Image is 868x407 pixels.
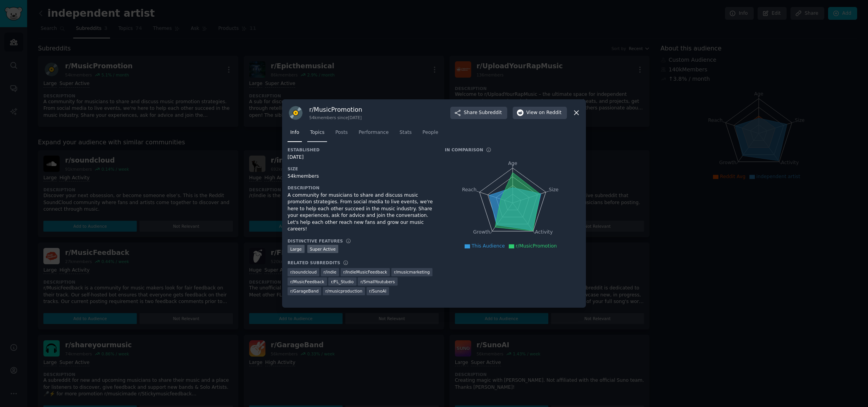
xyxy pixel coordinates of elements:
a: Topics [307,126,327,142]
span: r/ indie [324,269,336,275]
span: People [422,129,438,136]
a: Posts [332,126,350,142]
h3: Distinctive Features [288,238,343,244]
span: r/ SunoAI [369,288,387,294]
span: r/ GarageBand [290,288,319,294]
span: r/ musicproduction [325,288,362,294]
span: This Audience [472,243,505,249]
a: Info [288,126,302,142]
h3: Description [288,185,434,191]
h3: Established [288,147,434,152]
span: Performance [358,129,389,136]
a: People [420,126,441,142]
span: Info [290,129,299,136]
tspan: Growth [473,229,490,235]
span: r/ IndieMusicFeedback [343,269,387,275]
div: Large [288,245,305,253]
div: A community for musicians to share and discuss music promotion strategies. From social media to l... [288,192,434,233]
img: MusicPromotion [288,105,304,121]
span: Share [464,109,502,116]
span: r/ FL_Studio [331,279,353,284]
a: Stats [397,126,414,142]
span: r/ soundcloud [290,269,317,275]
h3: Size [288,166,434,171]
span: Stats [400,129,412,136]
tspan: Activity [535,229,553,235]
span: on Reddit [539,109,561,116]
span: View [526,109,561,116]
button: Viewon Reddit [513,107,567,119]
h3: r/ MusicPromotion [309,106,362,114]
span: r/ SmallYoutubers [360,279,395,284]
span: Subreddit [479,109,502,116]
span: r/ musicmarketing [394,269,430,275]
span: Topics [310,129,324,136]
tspan: Size [549,187,558,192]
span: r/MusicPromotion [516,243,557,249]
tspan: Reach [462,187,477,192]
h3: In Comparison [445,147,483,152]
h3: Related Subreddits [288,260,340,265]
span: r/ MusicFeedback [290,279,324,284]
span: Posts [335,129,348,136]
div: 54k members since [DATE] [309,115,362,120]
div: Super Active [307,245,339,253]
a: Performance [356,126,391,142]
tspan: Age [508,161,517,166]
div: 54k members [288,173,434,180]
button: ShareSubreddit [450,107,507,119]
div: [DATE] [288,154,434,161]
